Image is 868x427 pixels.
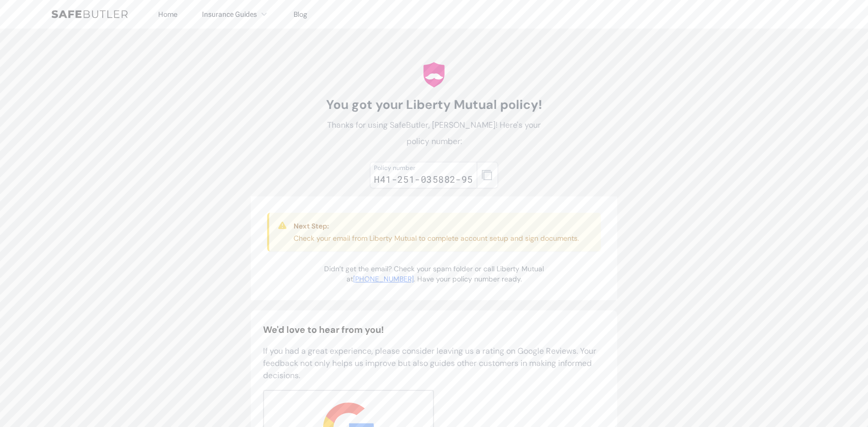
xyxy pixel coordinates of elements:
[263,345,605,382] p: If you had a great experience, please consider leaving us a rating on Google Reviews. Your feedba...
[158,10,178,19] a: Home
[320,97,548,113] h1: You got your Liberty Mutual policy!
[294,10,307,19] a: Blog
[51,10,128,18] img: SafeButler Text Logo
[294,233,579,243] p: Check your email from Liberty Mutual to complete account setup and sign documents.
[374,172,473,186] div: H41-251-035882-95
[320,117,548,150] p: Thanks for using SafeButler, [PERSON_NAME]! Here's your policy number:
[202,8,269,20] button: Insurance Guides
[294,221,579,231] h3: Next Step:
[320,264,548,284] p: Didn’t get the email? Check your spam folder or call Liberty Mutual at . Have your policy number ...
[374,164,473,172] div: Policy number
[353,274,414,283] a: [PHONE_NUMBER]
[263,323,605,337] h2: We'd love to hear from you!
